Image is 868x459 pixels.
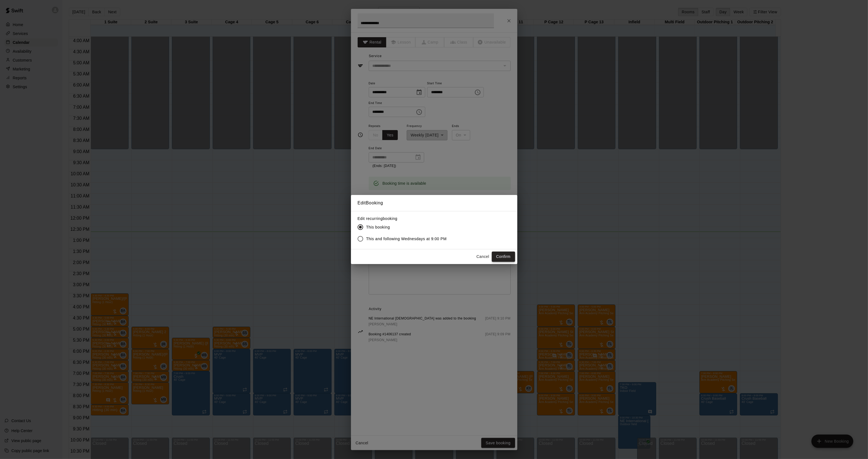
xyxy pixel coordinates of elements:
[366,224,390,230] span: This booking
[358,216,451,221] label: Edit recurring booking
[351,195,517,211] h2: Edit Booking
[474,252,492,262] button: Cancel
[366,236,447,242] span: This and following Wednesdays at 9:00 PM
[492,252,515,262] button: Confirm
